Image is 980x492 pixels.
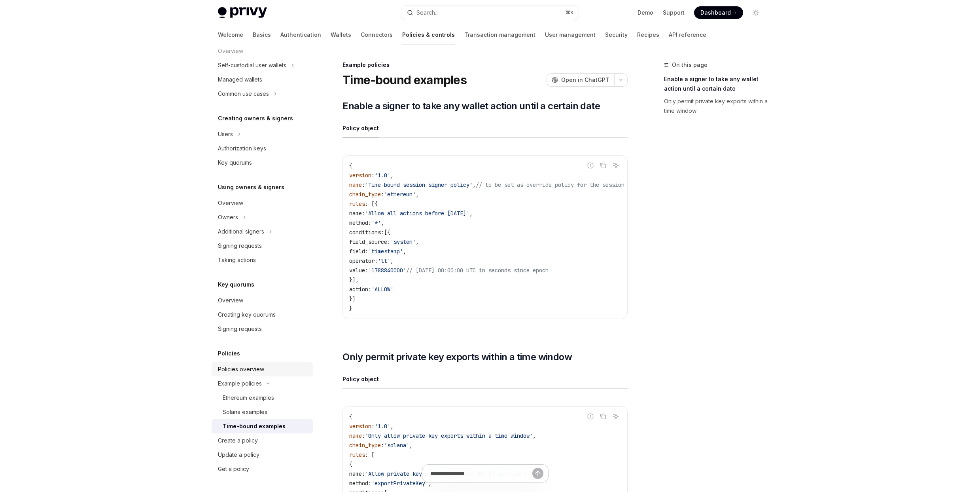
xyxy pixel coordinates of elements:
[212,433,313,448] a: Create a policy
[218,182,284,192] h5: Using owners & signers
[212,322,313,336] a: Signing requests
[365,432,533,439] span: 'Only allow private key exports within a time window'
[212,239,313,253] a: Signing requests
[349,238,390,245] span: field_source:
[430,465,532,482] input: Ask a question...
[218,213,238,222] div: Owners
[342,61,628,69] div: Example policies
[669,25,706,44] a: API reference
[611,160,621,171] button: Ask AI
[362,432,365,439] span: :
[473,181,476,188] span: ,
[349,257,378,264] span: operator:
[362,181,365,188] span: :
[365,200,378,207] span: : [{
[390,257,394,264] span: ,
[368,267,406,274] span: '1788840000'
[218,379,262,388] div: Example policies
[749,6,762,19] button: Toggle dark mode
[533,432,536,439] span: ,
[416,191,419,198] span: ,
[663,9,685,17] a: Support
[218,89,269,99] div: Common use cases
[349,210,365,217] span: name:
[212,156,313,170] a: Key quorums
[218,255,256,265] div: Taking actions
[218,464,249,474] div: Get a policy
[585,160,596,171] button: Report incorrect code
[349,200,365,207] span: rules
[375,172,390,179] span: '1.0'
[361,25,393,44] a: Connectors
[212,419,313,433] a: Time-bound examples
[384,191,416,198] span: 'ethereum'
[694,6,743,19] a: Dashboard
[371,423,375,430] span: :
[223,407,267,417] div: Solana examples
[349,432,362,439] span: name
[349,423,371,430] span: version
[416,8,439,17] div: Search...
[212,72,313,87] a: Managed wallets
[342,100,600,112] span: Enable a signer to take any wallet action until a certain date
[212,127,313,141] button: Toggle Users section
[532,468,543,479] button: Send message
[672,60,708,70] span: On this page
[349,172,371,179] span: version
[342,370,379,388] button: Policy object
[218,7,267,18] img: light logo
[212,87,313,101] button: Toggle Common use cases section
[402,25,455,44] a: Policies & controls
[605,25,628,44] a: Security
[212,362,313,376] a: Policies overview
[349,219,371,226] span: method:
[390,238,416,245] span: 'system'
[212,308,313,322] a: Creating key quorums
[365,181,473,188] span: 'Time-bound session signer policy'
[218,158,252,167] div: Key quorums
[381,219,384,226] span: ,
[368,248,403,255] span: 'timestamp'
[598,160,608,171] button: Copy the contents from the code block
[378,257,390,264] span: 'lt'
[401,6,579,20] button: Open search
[371,286,394,293] span: 'ALLOW'
[218,61,286,70] div: Self-custodial user wallets
[547,73,614,87] button: Open in ChatGPT
[212,58,313,72] button: Toggle Self-custodial user wallets section
[331,25,351,44] a: Wallets
[218,349,240,358] h5: Policies
[349,229,384,236] span: conditions:
[349,276,359,283] span: }],
[700,9,731,17] span: Dashboard
[390,423,394,430] span: ,
[218,296,243,305] div: Overview
[349,181,362,188] span: name
[349,413,352,420] span: {
[390,172,394,179] span: ,
[212,405,313,419] a: Solana examples
[218,75,262,84] div: Managed wallets
[545,25,596,44] a: User management
[212,210,313,224] button: Toggle Owners section
[342,119,379,137] button: Policy object
[223,422,286,431] div: Time-bound examples
[384,442,409,449] span: 'solana'
[406,267,549,274] span: // [DATE] 00:00:00 UTC in seconds since epoch
[598,411,608,422] button: Copy the contents from the code block
[218,310,276,319] div: Creating key quorums
[253,25,271,44] a: Basics
[223,393,274,403] div: Ethereum examples
[349,191,381,198] span: chain_type
[212,462,313,476] a: Get a policy
[403,248,406,255] span: ,
[218,227,264,236] div: Additional signers
[349,295,356,302] span: }]
[212,141,313,156] a: Authorization keys
[212,391,313,405] a: Ethereum examples
[212,196,313,210] a: Overview
[280,25,321,44] a: Authentication
[212,293,313,308] a: Overview
[611,411,621,422] button: Ask AI
[218,450,259,460] div: Update a policy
